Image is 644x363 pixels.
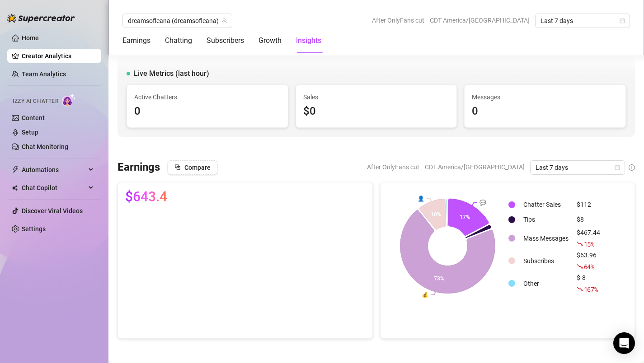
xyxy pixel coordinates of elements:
div: Insights [296,35,321,46]
span: After OnlyFans cut [367,160,419,174]
span: After OnlyFans cut [372,14,424,27]
span: Compare [184,164,211,171]
span: $643.4 [125,190,167,204]
a: Settings [22,225,46,233]
a: Creator Analytics [22,49,94,63]
div: Subscribers [207,35,244,46]
span: fall [577,286,583,292]
span: dreamsofleana (dreamsofleana) [128,14,227,28]
span: team [222,18,227,23]
span: fall [577,263,583,270]
div: $112 [577,200,600,209]
text: 💬 [479,199,486,206]
div: $0 [303,103,450,120]
text: 💰 [422,291,428,298]
span: Live Metrics (last hour) [134,68,209,79]
img: AI Chatter [62,93,76,107]
span: 15 % [584,240,594,248]
div: $467.44 [577,228,600,249]
a: Chat Monitoring [22,143,68,150]
span: 167 % [584,285,598,293]
img: Chat Copilot [12,185,18,191]
span: Sales [303,92,450,102]
span: fall [577,241,583,247]
span: CDT America/[GEOGRAPHIC_DATA] [425,160,525,174]
text: 👤 [417,195,424,202]
td: Subscribes [520,250,572,272]
div: 0 [472,103,618,120]
span: block [174,164,181,170]
span: thunderbolt [12,166,19,173]
span: CDT America/[GEOGRAPHIC_DATA] [430,14,530,27]
span: Automations [22,163,86,177]
div: Chatting [165,35,192,46]
a: Home [22,34,39,42]
button: Compare [167,160,218,175]
div: Growth [259,35,282,46]
td: Other [520,273,572,294]
span: calendar [620,18,625,23]
div: Open Intercom Messenger [613,332,635,354]
span: calendar [615,165,620,170]
span: info-circle [629,164,635,171]
h3: Earnings [118,160,160,175]
span: Izzy AI Chatter [13,97,58,106]
span: Chat Copilot [22,181,86,195]
span: Last 7 days [536,161,620,174]
td: Tips [520,213,572,227]
a: Setup [22,129,38,136]
a: Discover Viral Videos [22,207,83,214]
span: Last 7 days [541,14,625,28]
div: Earnings [122,35,150,46]
div: $8 [577,214,600,224]
div: $-8 [577,273,600,294]
a: Team Analytics [22,70,66,78]
div: $63.96 [577,250,600,272]
td: Chatter Sales [520,198,572,212]
span: Active Chatters [134,92,281,102]
a: Content [22,114,45,121]
img: logo-BBDzfeDw.svg [7,14,75,23]
span: Messages [472,92,618,102]
span: 64 % [584,262,594,271]
td: Mass Messages [520,228,572,249]
div: 0 [134,103,281,120]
